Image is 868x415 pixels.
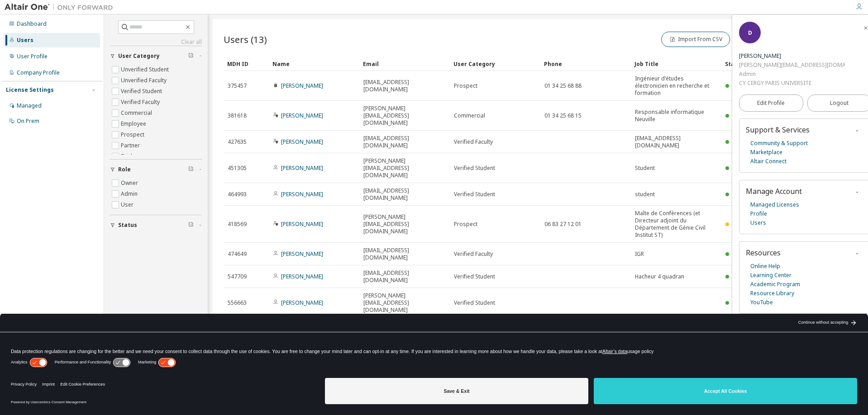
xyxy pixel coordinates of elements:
span: [EMAIL_ADDRESS][DOMAIN_NAME] [363,269,446,284]
span: 06 83 27 12 01 [544,221,582,228]
span: [EMAIL_ADDRESS][DOMAIN_NAME] [363,79,446,93]
label: Partner [121,140,142,151]
label: Trial [121,151,134,162]
span: Verified Student [454,273,495,280]
a: Edit Profile [739,94,803,112]
a: [PERSON_NAME] [281,112,323,119]
img: Altair One [5,3,118,12]
label: Prospect [121,129,146,140]
span: 547709 [228,273,247,280]
button: Status [110,215,202,235]
span: Student [635,165,655,172]
label: Commercial [121,108,154,118]
div: Managed [17,102,42,109]
div: Email [363,57,446,71]
a: Academic Program [750,280,800,289]
span: Commercial [454,112,485,119]
label: Employee [121,118,148,129]
span: 474649 [228,250,247,258]
button: Role [110,160,202,179]
span: Logout [830,99,849,108]
div: [PERSON_NAME][EMAIL_ADDRESS][DOMAIN_NAME] [739,61,845,70]
span: D [748,29,752,37]
div: Users [17,37,33,44]
span: [PERSON_NAME][EMAIL_ADDRESS][DOMAIN_NAME] [363,213,446,235]
div: User Category [453,57,537,71]
a: [PERSON_NAME] [281,138,323,146]
a: Managed Licenses [750,200,799,209]
span: Manage Account [746,186,802,196]
div: Phone [544,57,627,71]
span: Users (13) [224,33,267,46]
span: Resources [746,248,781,258]
a: YouTube [750,298,773,307]
span: Verified Faculty [454,250,493,258]
a: Altair Connect [750,157,787,166]
label: Owner [121,178,140,189]
label: Unverified Student [121,64,171,75]
a: Community & Support [750,139,808,148]
span: Role [118,166,131,173]
span: Hacheur 4 quadran [635,273,684,280]
span: student [635,191,655,198]
div: Didier Laumond [739,52,845,61]
span: Edit Profile [757,99,785,107]
div: MDH ID [227,57,265,71]
div: Name [272,57,356,71]
span: 464993 [228,191,247,198]
label: Verified Student [121,86,164,97]
span: Verified Student [454,299,495,307]
div: User Profile [17,53,48,60]
span: 451305 [228,165,247,172]
span: Maîte de Conférences (et Directeur adjoint du Département de Génie Civil Institut ST) [635,210,717,239]
div: Company Profile [17,69,60,76]
span: [EMAIL_ADDRESS][DOMAIN_NAME] [363,187,446,202]
span: User Category [118,52,160,60]
div: Status [725,57,798,71]
a: [PERSON_NAME] [281,299,323,307]
a: Learning Center [750,271,792,280]
a: [PERSON_NAME] [281,190,323,198]
div: Dashboard [17,20,47,28]
a: Clear all [110,38,202,46]
span: Verified Student [454,165,495,172]
span: Clear filter [188,222,194,229]
span: Clear filter [188,52,194,60]
div: License Settings [6,86,54,94]
span: [PERSON_NAME][EMAIL_ADDRESS][DOMAIN_NAME] [363,157,446,179]
a: Users [750,218,766,227]
span: Prospect [454,82,477,90]
span: IGR [635,250,644,258]
button: User Category [110,46,202,66]
div: CY CERGY PARIS UNIVERSITE [739,79,845,88]
label: Unverified Faculty [121,75,168,86]
span: 381618 [228,112,247,119]
a: Profile [750,209,767,218]
label: User [121,199,135,210]
a: [PERSON_NAME] [281,164,323,172]
a: [PERSON_NAME] [281,250,323,258]
a: [PERSON_NAME] [281,82,323,90]
span: 427635 [228,138,247,146]
button: Import From CSV [661,32,730,47]
a: Marketplace [750,148,782,157]
div: On Prem [17,118,39,125]
span: 556663 [228,299,247,307]
span: Verified Student [454,191,495,198]
span: Ingénieur d'études électronicien en recherche et formation [635,75,717,97]
span: 01 34 25 68 88 [544,82,582,90]
span: [EMAIL_ADDRESS][DOMAIN_NAME] [363,247,446,261]
label: Verified Faculty [121,97,162,108]
span: Support & Services [746,125,810,135]
a: [PERSON_NAME] [281,273,323,280]
a: [PERSON_NAME] [281,220,323,228]
span: [PERSON_NAME][EMAIL_ADDRESS][DOMAIN_NAME] [363,292,446,314]
span: Clear filter [188,166,194,173]
label: Admin [121,189,139,199]
span: 01 34 25 68 15 [544,112,582,119]
div: Job Title [634,57,718,71]
div: Admin [739,70,845,79]
span: 418569 [228,221,247,228]
span: [EMAIL_ADDRESS][DOMAIN_NAME] [363,135,446,149]
span: Prospect [454,221,477,228]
